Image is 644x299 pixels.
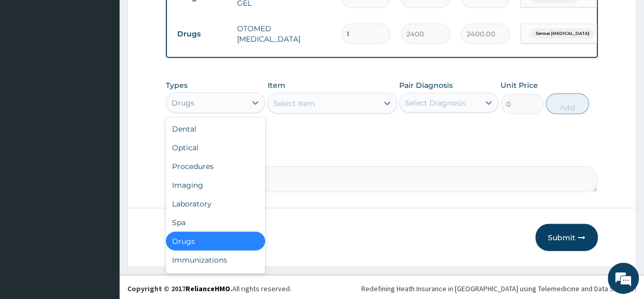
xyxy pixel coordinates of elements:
[232,18,336,49] td: OTOMED [MEDICAL_DATA]
[170,5,195,30] div: Minimize live chat window
[186,283,230,293] a: RelianceHMO
[273,98,314,108] div: Select Item
[19,52,42,78] img: d_794563401_company_1708531726252_794563401
[535,224,598,251] button: Submit
[405,97,466,108] div: Select Diagnosis
[166,138,265,157] div: Optical
[166,81,188,89] label: Types
[530,28,594,38] span: Serous [MEDICAL_DATA]
[501,80,538,90] label: Unit Price
[172,24,232,43] td: Drugs
[5,193,198,230] textarea: Type your message and hit 'Enter'
[267,80,285,90] label: Item
[166,213,265,231] div: Spa
[166,119,265,138] div: Dental
[399,80,453,90] label: Pair Diagnosis
[127,283,232,293] strong: Copyright © 2017 .
[54,58,175,72] div: Chat with us now
[166,231,265,250] div: Drugs
[60,86,143,191] span: We're online!
[361,283,636,293] div: Redefining Heath Insurance in [GEOGRAPHIC_DATA] using Telemedicine and Data Science!
[166,151,597,160] label: Comment
[172,97,194,108] div: Drugs
[166,175,265,194] div: Imaging
[166,157,265,175] div: Procedures
[166,250,265,269] div: Immunizations
[546,93,589,114] button: Add
[166,194,265,213] div: Laboratory
[166,269,265,288] div: Others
